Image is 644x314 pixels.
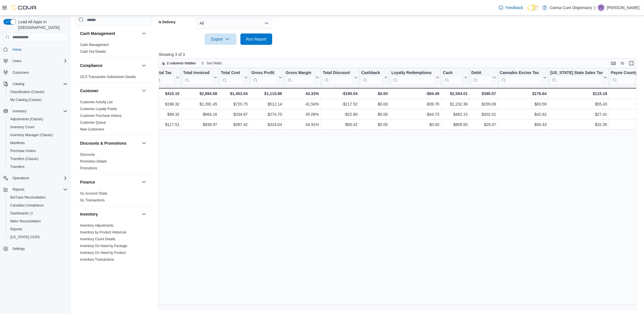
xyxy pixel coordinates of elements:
div: -$84.49 [391,90,439,97]
a: Transfers (Classic) [8,155,41,162]
h3: Discounts & Promotions [80,140,126,146]
label: Is Delivery [159,20,176,24]
span: Adjustments (Classic) [8,116,68,123]
a: Promotions [80,166,97,170]
button: Users [10,58,24,64]
button: Run Report [240,33,272,45]
span: Purchase Orders [10,149,36,153]
div: $176.64 [500,90,547,97]
span: Settings [12,246,25,251]
button: Customers [1,68,70,77]
span: Catalog [10,81,68,87]
button: Display options [619,60,626,67]
span: Reports [12,187,24,192]
button: Inventory [80,211,139,217]
span: Dashboards [8,210,68,217]
span: OCS Transaction Submission Details [80,75,136,79]
button: All [196,18,272,29]
button: Reports [10,186,27,193]
a: Inventory Transactions [80,258,114,262]
span: BioTrack Reconciliation [8,194,68,201]
button: Metrc Reconciliation [6,217,70,225]
div: Compliance [75,73,152,83]
div: $115.19 [550,90,607,97]
div: Customer [75,99,152,135]
a: Cash Management [80,43,109,47]
div: $390.57 [471,90,496,97]
span: Transfers [10,165,24,169]
button: Finance [80,179,139,185]
div: Inventory [75,222,152,306]
a: BioTrack Reconciliation [8,194,48,201]
button: Settings [1,245,70,253]
button: Operations [1,174,70,182]
div: 43.33% [286,90,319,97]
button: Classification (Classic) [6,88,70,96]
div: Tyrese Travis [598,4,605,11]
span: Dashboards [10,211,33,216]
span: Inventory On Hand by Package [80,244,127,248]
div: $0.00 [361,90,388,97]
a: [US_STATE] CCRS [8,234,42,241]
span: Classification (Classic) [10,90,45,94]
button: BioTrack Reconciliation [6,193,70,201]
span: Washington CCRS [8,234,68,241]
p: Showing 3 of 3 [159,52,641,57]
p: Canna Cure Dispensary [550,4,592,11]
div: $2,894.58 [183,90,217,97]
span: Inventory Adjustments [80,223,114,228]
div: Finance [75,190,152,206]
button: Catalog [1,80,70,88]
button: Purchase Orders [6,147,70,155]
button: Reports [1,186,70,193]
a: Dashboards [6,209,70,217]
a: Customer Queue [80,121,106,125]
span: GL Transactions [80,198,105,203]
span: Customers [12,70,29,75]
button: 2 columns hidden [159,60,198,67]
a: Settings [10,245,27,252]
span: Metrc Reconciliation [8,218,68,225]
span: Users [12,59,21,63]
span: Inventory [12,109,26,113]
button: Reports [6,225,70,233]
button: Catalog [10,81,26,87]
span: [US_STATE] CCRS [10,235,40,239]
span: Classification (Classic) [8,88,68,95]
button: Users [1,57,70,65]
p: | [594,4,595,11]
span: Customer Purchase History [80,113,122,118]
button: Compliance [80,63,139,68]
span: Promotion Details [80,159,107,164]
span: Inventory by Product Historical [80,230,126,235]
span: Reports [10,227,22,231]
button: Finance [140,179,147,186]
span: Purchase Orders [8,147,68,154]
h3: Cash Management [80,31,115,36]
span: Inventory Count Details [80,237,116,241]
button: Keyboard shortcuts [610,60,617,67]
span: Settings [10,245,68,252]
a: Inventory Count [8,124,37,130]
a: Customer Purchase History [80,114,122,118]
a: Customer Loyalty Points [80,107,117,111]
a: New Customers [80,127,104,131]
span: Inventory Manager (Classic) [8,132,68,138]
a: Feedback [496,2,525,13]
span: Manifests [10,141,25,145]
button: Operations [10,175,32,182]
button: Inventory [10,108,29,115]
a: OCS Transaction Submission Details [80,75,136,79]
a: Manifests [8,140,27,146]
span: Inventory Manager (Classic) [10,133,53,137]
div: $1,110.88 [251,90,282,97]
button: Enter fullscreen [628,60,635,67]
span: Reports [10,186,68,193]
a: Customers [10,69,31,76]
a: Reports [8,226,24,233]
a: Cash Out Details [80,50,106,54]
a: Inventory On Hand by Package [80,244,127,248]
